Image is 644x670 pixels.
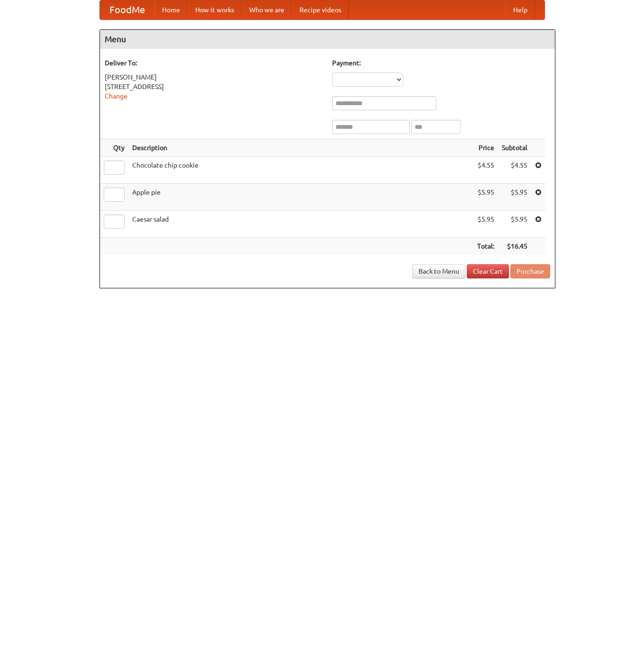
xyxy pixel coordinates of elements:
[473,139,498,157] th: Price
[100,30,555,49] h4: Menu
[510,264,550,278] button: Purchase
[128,211,473,238] td: Caesar salad
[105,58,323,68] h5: Deliver To:
[100,0,154,19] a: FoodMe
[473,211,498,238] td: $5.95
[498,157,531,184] td: $4.55
[473,157,498,184] td: $4.55
[105,82,323,91] div: [STREET_ADDRESS]
[128,157,473,184] td: Chocolate chip cookie
[498,238,531,255] th: $16.45
[506,0,535,19] a: Help
[332,58,550,68] h5: Payment:
[105,92,127,100] a: Change
[498,211,531,238] td: $5.95
[498,184,531,211] td: $5.95
[473,238,498,255] th: Total:
[467,264,509,278] a: Clear Cart
[412,264,465,278] a: Back to Menu
[128,184,473,211] td: Apple pie
[188,0,242,19] a: How it works
[242,0,292,19] a: Who we are
[154,0,188,19] a: Home
[105,72,323,82] div: [PERSON_NAME]
[473,184,498,211] td: $5.95
[292,0,349,19] a: Recipe videos
[498,139,531,157] th: Subtotal
[128,139,473,157] th: Description
[100,139,128,157] th: Qty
